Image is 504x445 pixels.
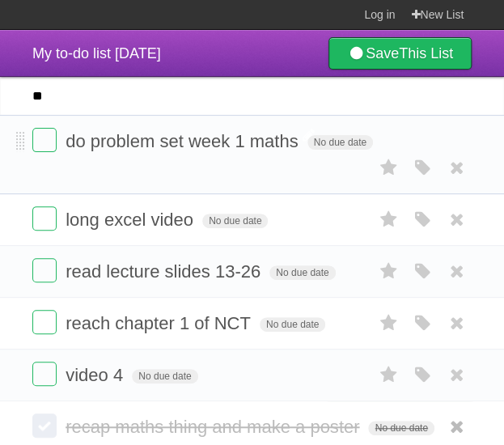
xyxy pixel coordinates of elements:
span: reach chapter 1 of NCT [66,313,255,333]
span: No due date [368,421,434,435]
label: Done [32,310,57,334]
label: Star task [373,362,404,388]
label: Done [32,128,57,152]
label: Done [32,413,57,438]
span: No due date [260,317,325,332]
label: Star task [373,206,404,233]
span: video 4 [66,365,127,385]
span: No due date [202,214,268,228]
label: Done [32,206,57,231]
label: Star task [373,258,404,285]
label: Done [32,362,57,386]
span: read lecture slides 13-26 [66,261,265,282]
b: This List [399,45,453,61]
span: My to-do list [DATE] [32,45,161,61]
span: long excel video [66,210,197,230]
span: do problem set week 1 maths [66,131,302,151]
span: No due date [269,265,335,280]
span: recap maths thing and make a poster [66,417,363,437]
span: No due date [132,369,197,384]
a: SaveThis List [328,37,472,70]
label: Star task [373,310,404,337]
label: Star task [373,155,404,181]
label: Done [32,258,57,282]
span: No due date [307,135,373,150]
